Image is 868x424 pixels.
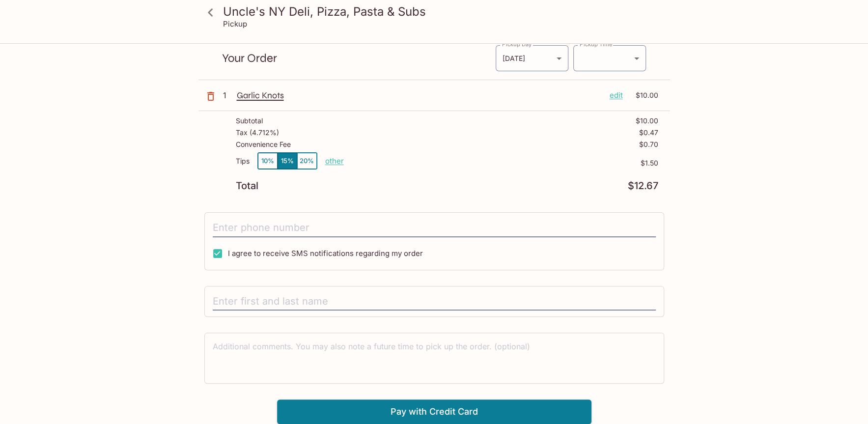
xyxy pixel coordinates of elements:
button: other [325,156,344,166]
input: Enter first and last name [213,292,656,311]
label: Pickup Day [502,40,532,48]
p: $10.00 [629,90,658,101]
button: 15% [278,153,297,169]
p: Subtotal [236,117,263,125]
p: Your Order [222,54,495,63]
div: ​ [573,45,646,71]
button: 20% [297,153,317,169]
h3: Uncle's NY Deli, Pizza, Pasta & Subs [223,4,662,19]
label: Pickup Time [580,40,613,48]
p: $10.00 [636,117,658,125]
p: edit [610,90,623,101]
p: 1 [223,90,233,101]
p: $1.50 [344,159,658,167]
button: Pay with Credit Card [277,399,591,424]
p: Pickup [223,19,247,28]
p: Tax ( 4.712% ) [236,129,279,137]
p: Convenience Fee [236,141,291,148]
p: $12.67 [628,181,658,191]
p: Total [236,181,258,191]
p: Garlic Knots [237,90,602,101]
div: [DATE] [496,45,568,71]
p: $0.47 [639,129,658,137]
p: $0.70 [639,141,658,148]
button: 10% [258,153,278,169]
input: Enter phone number [213,219,656,237]
span: I agree to receive SMS notifications regarding my order [228,249,423,258]
p: Tips [236,157,250,165]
